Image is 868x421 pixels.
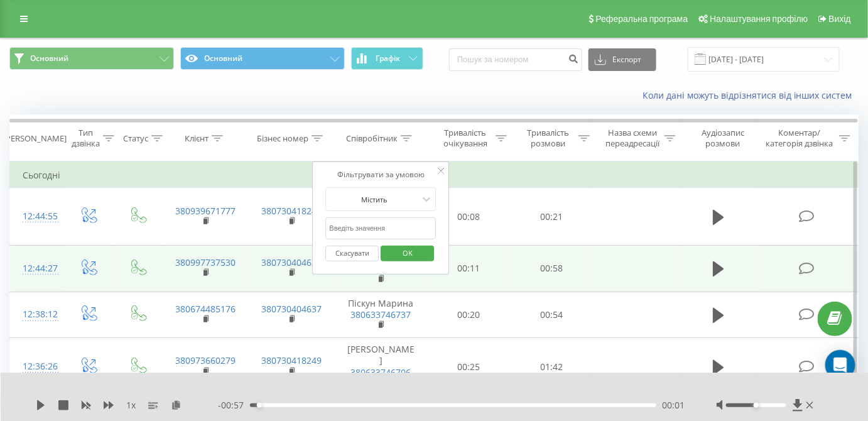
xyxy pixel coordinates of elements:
[825,350,855,380] div: Open Intercom Messenger
[690,128,756,149] div: Аудіозапис розмови
[72,128,100,149] div: Тип дзвінка
[510,338,593,396] td: 01:42
[261,256,322,268] a: 380730404637
[23,256,50,281] div: 12:44:27
[449,48,582,71] input: Пошук за номером
[218,399,250,412] span: - 00:57
[257,133,308,144] div: Бізнес номер
[30,53,68,63] span: Основний
[334,338,427,396] td: [PERSON_NAME]
[261,205,322,217] a: 380730418249
[23,302,50,327] div: 12:38:12
[326,168,437,181] div: Фільтрувати за умовою
[175,256,236,268] a: 380997737530
[326,246,379,261] button: Скасувати
[754,403,759,408] div: Accessibility label
[175,303,236,315] a: 380674485176
[23,354,50,379] div: 12:36:26
[390,243,425,263] span: OK
[326,217,437,239] input: Введіть значення
[351,47,423,70] button: Графік
[510,246,593,292] td: 00:58
[261,303,322,315] a: 380730404637
[175,205,236,217] a: 380939671777
[762,128,836,149] div: Коментар/категорія дзвінка
[180,47,345,70] button: Основний
[257,403,262,408] div: Accessibility label
[126,399,136,412] span: 1 x
[427,188,510,246] td: 00:08
[604,128,661,149] div: Назва схеми переадресації
[346,133,398,144] div: Співробітник
[376,54,400,63] span: Графік
[10,163,859,188] td: Сьогодні
[663,399,685,412] span: 00:01
[829,14,851,24] span: Вихід
[175,354,236,366] a: 380973660279
[23,204,50,229] div: 12:44:55
[427,292,510,338] td: 00:20
[3,133,67,144] div: [PERSON_NAME]
[427,246,510,292] td: 00:11
[643,89,859,101] a: Коли дані можуть відрізнятися вiд інших систем
[261,354,322,366] a: 380730418249
[381,246,434,261] button: OK
[510,292,593,338] td: 00:54
[427,338,510,396] td: 00:25
[350,366,411,378] a: 380633746706
[185,133,209,144] div: Клієнт
[521,128,575,149] div: Тривалість розмови
[438,128,492,149] div: Тривалість очікування
[710,14,808,24] span: Налаштування профілю
[510,188,593,246] td: 00:21
[123,133,148,144] div: Статус
[589,48,656,71] button: Експорт
[596,14,688,24] span: Реферальна програма
[350,309,411,320] a: 380633746737
[9,47,174,70] button: Основний
[334,292,427,338] td: Піскун Марина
